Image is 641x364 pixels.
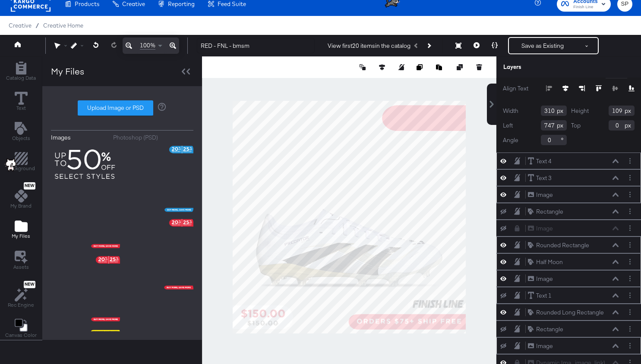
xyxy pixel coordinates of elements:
[2,150,40,175] button: Add Rectangle
[527,157,552,166] button: Text 4
[7,120,35,144] button: Add Text
[9,90,33,114] button: Text
[527,342,553,351] button: Image
[12,233,30,240] span: My Files
[625,240,635,249] button: Layer Options
[6,75,36,81] span: Catalog Data
[436,63,445,72] button: Paste image
[5,180,37,212] button: NewMy Brand
[3,279,39,311] button: NewRec Engine
[8,302,34,308] span: Rec Engine
[536,241,589,249] div: Rounded Rectangle
[509,38,576,53] button: Save as Existing
[536,258,563,266] div: Half Moon
[417,63,425,72] button: Copy image
[6,218,35,243] button: Add Files
[625,207,635,216] button: Layer Options
[51,134,107,142] button: Images
[16,105,26,112] span: Text
[12,135,30,142] span: Objects
[625,257,635,266] button: Layer Options
[140,41,155,50] span: 100%
[503,84,546,93] label: Align Text
[625,308,635,317] button: Layer Options
[625,190,635,199] button: Layer Options
[571,121,581,130] label: Top
[536,208,563,216] div: Rectangle
[527,291,552,300] button: Text 1
[536,191,553,199] div: Image
[1,59,41,84] button: Add Rectangle
[43,22,83,29] a: Creative Home
[218,0,246,7] span: Feed Suite
[625,173,635,182] button: Layer Options
[625,341,635,350] button: Layer Options
[527,207,564,216] button: Rectangle
[527,258,563,267] button: Half Moon
[527,308,604,317] button: Rounded Long Rectangle
[24,183,35,189] span: New
[527,274,553,283] button: Image
[536,342,553,350] div: Image
[625,324,635,333] button: Layer Options
[168,0,195,7] span: Reporting
[32,22,43,29] span: /
[503,121,513,130] label: Left
[527,325,564,334] button: Rectangle
[527,190,553,199] button: Image
[8,248,34,273] button: Assets
[13,264,29,271] span: Assets
[503,136,518,144] label: Angle
[113,134,194,142] button: Photoshop (PSD)
[417,64,423,70] svg: Copy image
[328,42,410,50] div: View first 20 items in the catalog
[51,134,71,142] div: Images
[503,63,591,71] div: Layers
[51,65,84,78] div: My Files
[536,325,563,333] div: Rectangle
[423,38,435,53] button: Next Product
[625,156,635,165] button: Layer Options
[503,107,518,115] label: Width
[573,4,598,11] span: Finish Line
[536,292,552,300] div: Text 1
[625,291,635,300] button: Layer Options
[9,22,32,29] span: Creative
[436,64,442,70] svg: Paste image
[527,174,552,183] button: Text 3
[24,282,35,287] span: New
[10,202,32,209] span: My Brand
[536,308,604,317] div: Rounded Long Rectangle
[536,174,552,182] div: Text 3
[527,241,590,250] button: Rounded Rectangle
[122,0,145,7] span: Creative
[536,275,553,283] div: Image
[625,224,635,233] button: Layer Options
[625,274,635,283] button: Layer Options
[75,0,99,7] span: Products
[536,157,552,165] div: Text 4
[113,134,158,142] div: Photoshop (PSD)
[571,107,589,115] label: Height
[5,332,37,339] span: Canvas Color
